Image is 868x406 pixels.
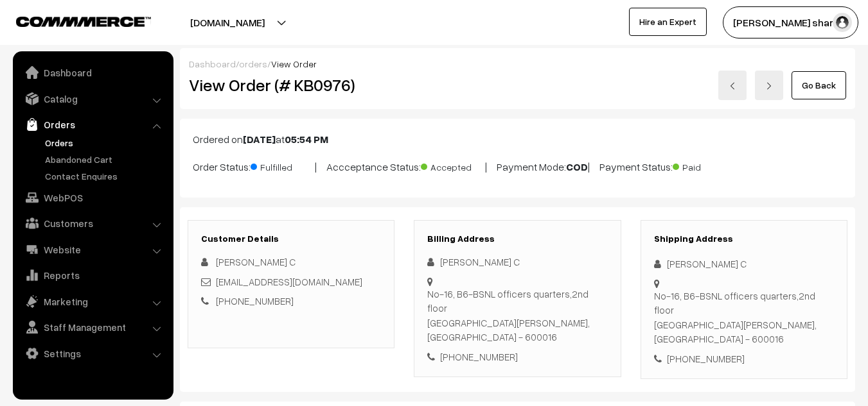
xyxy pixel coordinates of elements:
[201,233,381,244] h3: Customer Details
[729,82,736,90] img: left-arrow.png
[189,57,846,71] div: / /
[427,233,607,244] h3: Billing Address
[765,82,773,90] img: right-arrow.png
[16,238,169,261] a: Website
[16,212,169,235] a: Customers
[16,17,151,26] img: COMMMERCE
[251,157,315,174] span: Fulfilled
[145,6,310,38] button: [DOMAIN_NAME]
[792,71,846,99] a: Go Back
[723,6,858,38] button: [PERSON_NAME] sharm…
[427,255,607,269] div: [PERSON_NAME] C
[216,256,296,267] span: [PERSON_NAME] C
[16,13,128,28] a: COMMMERCE
[243,133,276,146] b: [DATE]
[216,295,294,307] a: [PHONE_NUMBER]
[16,264,169,287] a: Reports
[654,233,834,244] h3: Shipping Address
[833,13,852,32] img: user
[16,186,169,209] a: WebPOS
[16,87,169,110] a: Catalog
[16,290,169,313] a: Marketing
[16,113,169,136] a: Orders
[427,350,607,364] div: [PHONE_NUMBER]
[271,58,317,69] span: View Order
[42,136,169,149] a: Orders
[193,131,842,147] p: Ordered on at
[654,351,834,366] div: [PHONE_NUMBER]
[239,58,267,69] a: orders
[566,160,588,173] b: COD
[427,287,607,344] div: No-16, B6-BSNL officers quarters,2nd floor [GEOGRAPHIC_DATA][PERSON_NAME], [GEOGRAPHIC_DATA] - 60...
[193,157,842,174] p: Order Status: | Accceptance Status: | Payment Mode: | Payment Status:
[673,157,737,174] span: Paid
[629,8,707,36] a: Hire an Expert
[42,169,169,183] a: Contact Enquires
[189,58,236,69] a: Dashboard
[16,61,169,84] a: Dashboard
[421,157,485,174] span: Accepted
[285,133,328,146] b: 05:54 PM
[654,257,834,271] div: [PERSON_NAME] C
[16,342,169,365] a: Settings
[42,153,169,166] a: Abandoned Cart
[654,289,834,346] div: No-16, B6-BSNL officers quarters,2nd floor [GEOGRAPHIC_DATA][PERSON_NAME], [GEOGRAPHIC_DATA] - 60...
[216,276,362,287] a: [EMAIL_ADDRESS][DOMAIN_NAME]
[16,316,169,339] a: Staff Management
[189,75,395,95] h2: View Order (# KB0976)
